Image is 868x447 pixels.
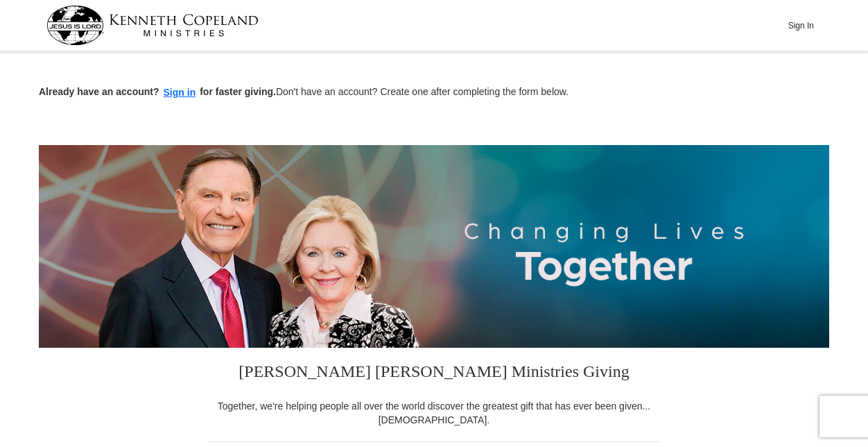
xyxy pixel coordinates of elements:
button: Sign In [780,15,822,36]
h3: [PERSON_NAME] [PERSON_NAME] Ministries Giving [209,348,659,399]
p: Don't have an account? Create one after completing the form below. [39,85,829,101]
img: kcm-header-logo.svg [46,6,259,45]
strong: Already have an account? for faster giving. [39,86,276,97]
button: Sign in [159,85,200,101]
div: Together, we're helping people all over the world discover the greatest gift that has ever been g... [209,399,659,427]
